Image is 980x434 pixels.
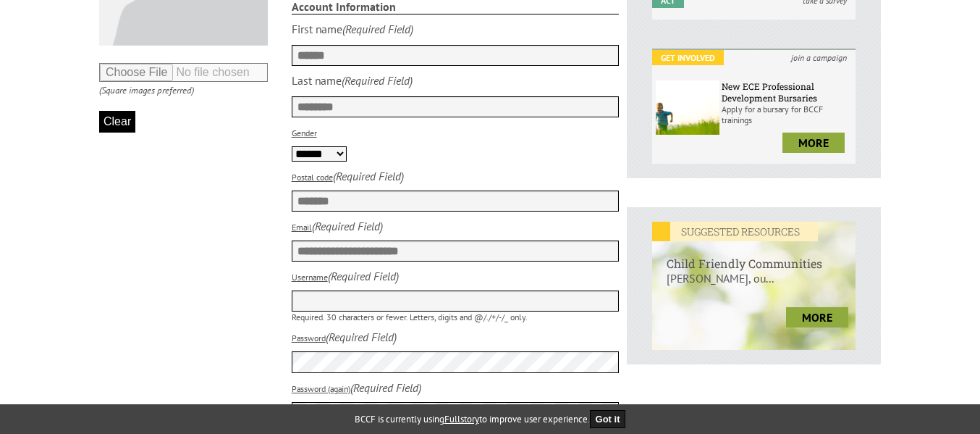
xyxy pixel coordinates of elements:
p: [PERSON_NAME], ou... [652,271,856,300]
i: (Required Field) [333,169,404,183]
h6: Child Friendly Communities [652,241,856,271]
i: (Required Field) [342,73,413,88]
div: First name [292,22,342,36]
a: Fullstory [444,413,479,425]
div: Last name [292,73,342,88]
i: (Required Field) [326,330,397,344]
h6: New ECE Professional Development Bursaries [722,80,852,104]
i: (Required Field) [350,380,421,395]
em: Get Involved [652,50,724,65]
i: join a campaign [782,50,856,65]
a: more [782,133,845,153]
label: Gender [292,128,317,138]
i: (Square images preferred) [99,84,194,96]
i: (Required Field) [312,219,383,233]
i: (Required Field) [342,22,413,36]
button: Got it [590,410,626,428]
label: Email [292,222,312,233]
label: Password (again) [292,383,350,394]
label: Password [292,333,326,343]
p: Apply for a bursary for BCCF trainings [722,104,852,125]
i: (Required Field) [328,269,399,283]
a: more [786,307,848,327]
label: Username [292,272,328,283]
label: Postal code [292,172,333,183]
button: Clear [99,111,135,133]
em: SUGGESTED RESOURCES [652,222,818,241]
p: Required. 30 characters or fewer. Letters, digits and @/./+/-/_ only. [292,312,620,322]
